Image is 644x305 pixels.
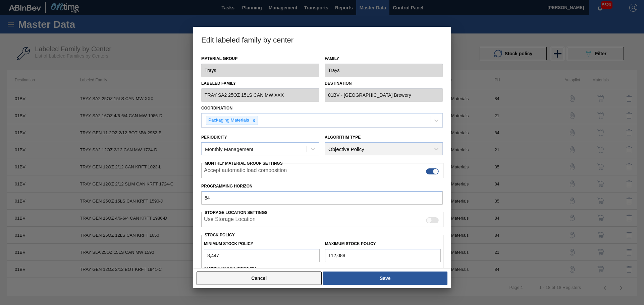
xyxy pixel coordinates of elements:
[205,233,235,237] label: Stock Policy
[325,54,443,64] label: Family
[206,116,250,125] div: Packaging Materials
[201,181,443,191] label: Programming Horizon
[204,266,256,271] label: Target Stock Point (%)
[201,106,232,110] label: Coordination
[201,79,319,88] label: Labeled Family
[205,210,268,215] span: Storage Location Settings
[205,146,253,152] div: Monthly Management
[205,161,283,166] span: Monthly Material Group Settings
[325,241,376,246] label: Maximum Stock Policy
[204,216,256,224] label: When enabled, the system will display stocks from different storage locations.
[197,272,322,285] button: Cancel
[204,241,253,246] label: Minimum Stock Policy
[325,79,443,88] label: Destination
[325,135,361,140] label: Algorithm Type
[193,27,451,52] h3: Edit labeled family by center
[323,272,447,285] button: Save
[201,54,319,64] label: Material Group
[204,167,287,175] label: Accept automatic load composition
[201,135,227,140] label: Periodicity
